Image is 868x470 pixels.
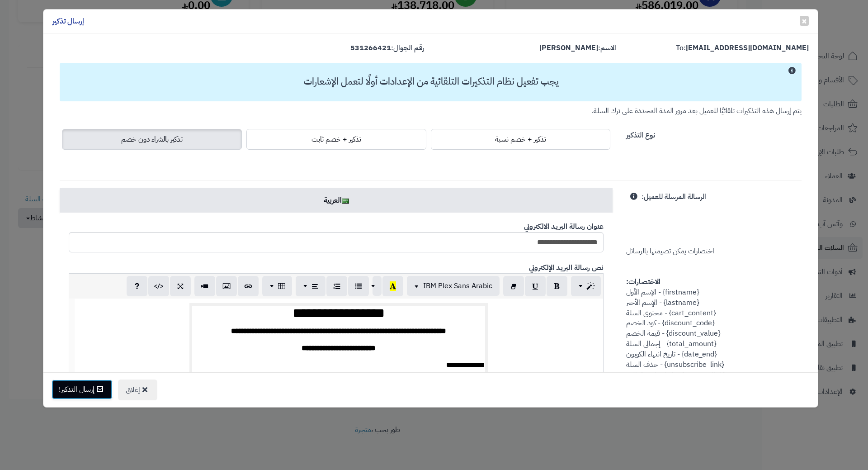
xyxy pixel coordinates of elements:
[626,191,725,380] span: اختصارات يمكن تضيمنها بالرسائل {firstname} - الإسم الأول {lastname} - الإسم الأخير {cart_content}...
[52,16,84,27] h4: إرسال تذكير
[311,134,361,145] span: تذكير + خصم ثابت
[642,188,706,202] label: الرسالة المرسلة للعميل:
[52,380,113,399] button: إرسال التذكير!
[423,280,492,291] span: IBM Plex Sans Arabic
[495,134,546,145] span: تذكير + خصم نسبة
[676,43,809,53] label: To:
[342,199,349,204] img: ar.png
[60,188,613,213] a: العربية
[626,127,655,141] label: نوع التذكير
[539,43,616,53] label: الاسم:
[350,43,391,53] strong: 531266421
[592,105,802,116] small: يتم إرسال هذه التذكيرات تلقائيًا للعميل بعد مرور المدة المحددة على ترك السلة.
[539,43,598,53] strong: [PERSON_NAME]
[118,380,157,400] button: إغلاق
[121,134,183,145] span: تذكير بالشراء دون خصم
[64,76,798,87] h3: يجب تفعيل نظام التذكيرات التلقائية من الإعدادات أولًا لتعمل الإشعارات
[524,221,604,232] b: عنوان رسالة البريد الالكتروني
[529,262,604,273] b: نص رسالة البريد الإلكتروني
[350,43,424,53] label: رقم الجوال:
[626,276,660,287] strong: الاختصارات:
[686,43,809,53] strong: [EMAIL_ADDRESS][DOMAIN_NAME]
[802,14,807,28] span: ×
